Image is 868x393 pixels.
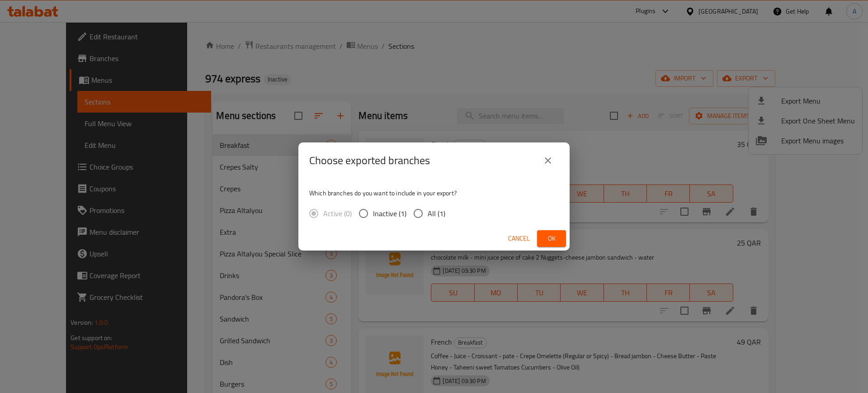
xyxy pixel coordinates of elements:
[505,230,533,247] button: Cancel
[309,189,559,198] p: Which branches do you want to include in your export?
[428,208,445,219] span: All (1)
[309,153,430,168] h2: Choose exported branches
[537,150,559,171] button: close
[508,233,530,244] span: Cancel
[323,208,352,219] span: Active (0)
[373,208,406,219] span: Inactive (1)
[537,230,566,247] button: Ok
[544,233,559,244] span: Ok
